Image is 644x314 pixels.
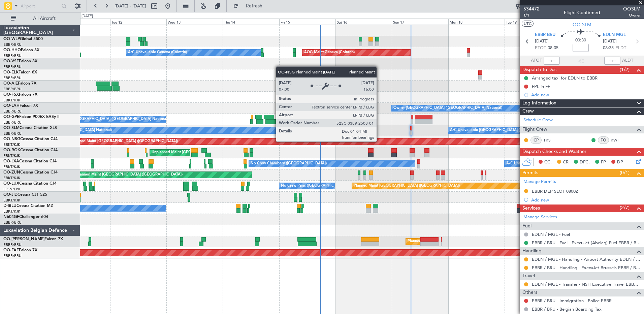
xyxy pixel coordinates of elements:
div: FPL in FF [532,84,550,89]
button: All Aircraft [7,13,73,24]
a: EBBR/BRU [3,42,22,47]
a: OO-LAHFalcon 7X [3,104,38,108]
a: EBBR/BRU [3,242,22,247]
span: (2/7) [620,204,630,211]
div: [DATE] [82,13,93,19]
span: ETOT [535,45,546,52]
span: OO-JID [3,193,18,197]
a: EBBR/BRU [3,87,22,92]
span: DP [617,159,623,166]
a: EBKT/KJK [3,98,20,103]
div: Sat 16 [335,19,392,25]
div: No Crew Chambery ([GEOGRAPHIC_DATA]) [251,159,327,169]
span: OOSLM [623,5,641,12]
a: OO-ZUNCessna Citation CJ4 [3,170,58,175]
div: Mon 18 [448,19,505,25]
a: OO-FSXFalcon 7X [3,93,37,97]
a: Manage Permits [523,179,556,185]
div: Arranged taxi for EDLN to EBBR [532,75,598,81]
div: Planned Maint [GEOGRAPHIC_DATA] ([GEOGRAPHIC_DATA]) [354,181,460,191]
div: Mon 11 [54,19,110,25]
a: EBBR / BRU - Immigration - Police EBBR [532,298,612,304]
div: Flight Confirmed [564,9,600,16]
button: UTC [522,21,534,27]
div: Sun 17 [392,19,448,25]
span: 00:30 [575,37,586,44]
div: Thu 14 [223,19,279,25]
a: OO-HHOFalcon 8X [3,48,39,52]
div: Planned Maint [GEOGRAPHIC_DATA] ([GEOGRAPHIC_DATA]) [72,136,178,147]
a: OO-ROKCessna Citation CJ4 [3,148,58,152]
a: OO-FAEFalcon 7X [3,248,37,252]
a: EBKT/KJK [3,153,20,158]
span: OO-LAH [3,104,20,108]
input: --:-- [544,57,560,65]
span: Refresh [240,4,268,8]
div: Unplanned Maint [GEOGRAPHIC_DATA]-[GEOGRAPHIC_DATA] [152,148,260,158]
span: [DATE] [535,38,549,45]
div: Planned Maint [GEOGRAPHIC_DATA] ([GEOGRAPHIC_DATA] National) [408,237,529,247]
div: Unplanned Maint [GEOGRAPHIC_DATA] ([GEOGRAPHIC_DATA]) [72,170,183,180]
a: EBBR/BRU [3,53,22,58]
div: A/C Unavailable [GEOGRAPHIC_DATA] ([GEOGRAPHIC_DATA] National) [450,125,575,135]
a: EBBR/BRU [3,220,22,225]
a: EBBR/BRU [3,131,22,136]
a: EBBR / BRU - Belgian Boarding Tax [532,306,602,312]
span: EBBR BRU [535,32,555,38]
span: All Aircraft [18,16,71,21]
a: Schedule Crew [523,117,553,124]
a: OO-AIEFalcon 7X [3,82,36,86]
span: OO-FSX [3,93,19,97]
span: Fuel [522,222,532,230]
span: (1/2) [620,66,630,73]
div: No Crew Paris ([GEOGRAPHIC_DATA]) [281,181,348,191]
span: CR [563,159,569,166]
a: EBBR/BRU [3,109,22,114]
span: OO-NSG [3,137,20,141]
div: FO [598,136,609,144]
a: EBKT/KJK [3,198,20,203]
a: EBKT/KJK [3,176,20,181]
span: OO-LXA [3,159,19,163]
span: Others [522,289,537,296]
a: Manage Services [523,214,557,221]
span: 1/1 [523,12,540,18]
span: OO-VSF [3,59,19,63]
span: CC, [544,159,552,166]
div: Fri 15 [279,19,335,25]
a: EDLN / MGL - Transfer - NSH Executive Travel EBBR / BRU [532,281,641,287]
span: Services [522,205,540,212]
span: Travel [522,272,535,280]
span: 08:35 [603,45,614,52]
div: AOG Maint Geneva (Cointrin) [304,48,355,58]
a: EBBR / BRU - Fuel - ExecuJet (Abelag) Fuel EBBR / BRU [532,240,641,246]
span: [DATE] - [DATE] [115,3,146,9]
span: EDLN MGL [603,32,626,38]
div: EBBR DEP SLOT 0800Z [532,188,578,194]
span: OO-HHO [3,48,21,52]
div: Tue 12 [110,19,166,25]
span: OO-ROK [3,148,20,152]
span: FP [601,159,606,166]
span: OO-LUX [3,182,19,186]
div: Wed 13 [166,19,223,25]
span: OO-AIE [3,82,18,86]
a: EDLN / MGL - Fuel [532,231,570,237]
span: OO-WLP [3,37,20,41]
span: Leg Information [522,99,556,107]
div: No Crew [GEOGRAPHIC_DATA] ([GEOGRAPHIC_DATA] National) [337,125,450,135]
div: A/C Unavailable Geneva (Cointrin) [128,48,187,58]
a: LFSN/ENC [3,187,22,192]
a: KWI [611,137,626,143]
span: ATOT [531,57,542,64]
a: OO-GPEFalcon 900EX EASy II [3,115,59,119]
span: N604GF [3,215,19,219]
div: Tue 19 [505,19,561,25]
span: OO-[PERSON_NAME] [3,237,44,241]
a: OO-VSFFalcon 8X [3,59,37,63]
a: EDLN / MGL - Handling - Airport Authority EDLN / MGL [532,256,641,262]
span: 534472 [523,5,540,12]
a: OO-WLPGlobal 5500 [3,37,43,41]
span: 08:05 [548,45,558,52]
a: N604GFChallenger 604 [3,215,48,219]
